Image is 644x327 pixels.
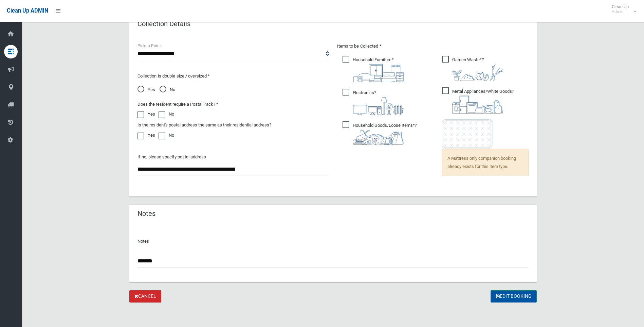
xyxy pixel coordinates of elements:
span: Metal Appliances/White Goods [442,87,514,114]
header: Notes [129,207,164,220]
label: Is the resident's postal address the same as their residential address? [137,121,271,129]
i: ? [452,89,514,114]
label: No [159,110,174,118]
a: Cancel [129,290,161,303]
label: Yes [137,110,155,118]
span: Household Furniture [343,56,404,82]
span: Clean Up [608,4,636,14]
p: Collection is double size / oversized * [137,72,329,80]
small: Admin [612,9,629,14]
i: ? [452,57,503,81]
span: Electronics [343,89,404,115]
img: 4fd8a5c772b2c999c83690221e5242e0.png [452,64,503,81]
header: Collection Details [129,17,199,31]
i: ? [353,123,417,145]
span: Clean Up ADMIN [7,7,48,14]
span: Garden Waste* [442,56,503,81]
img: aa9efdbe659d29b613fca23ba79d85cb.png [353,64,404,82]
img: 394712a680b73dbc3d2a6a3a7ffe5a07.png [353,97,404,115]
p: Notes [137,237,529,245]
span: Household Goods/Loose Items* [343,121,417,145]
img: b13cc3517677393f34c0a387616ef184.png [353,130,404,145]
p: Items to be Collected * [337,42,529,50]
label: If no, please specify postal address [137,153,206,161]
span: A Mattress only companion booking already exists for this item type. [442,149,529,176]
span: No [160,86,175,94]
img: e7408bece873d2c1783593a074e5cb2f.png [442,119,493,149]
label: Does the resident require a Postal Pack? * [137,100,218,108]
i: ? [353,57,404,82]
label: Yes [137,131,155,139]
label: No [159,131,174,139]
i: ? [353,90,404,115]
button: Edit Booking [491,290,537,303]
img: 36c1b0289cb1767239cdd3de9e694f19.png [452,96,503,114]
span: Yes [137,86,155,94]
